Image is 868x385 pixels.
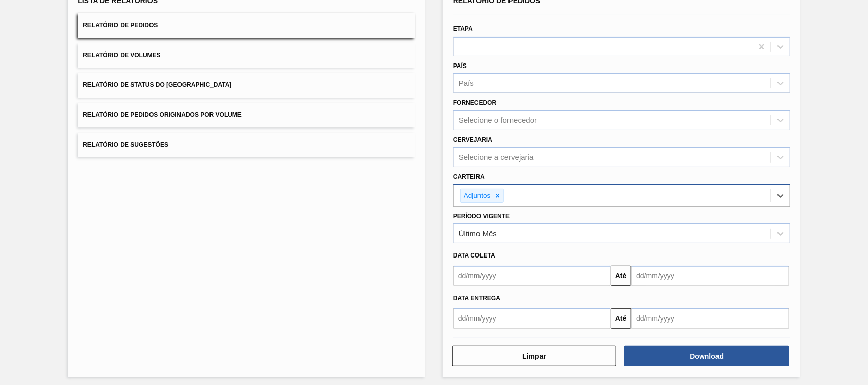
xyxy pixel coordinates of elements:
input: dd/mm/yyyy [453,308,611,329]
button: Até [611,308,631,329]
span: Data entrega [453,295,500,302]
div: Último Mês [459,230,497,238]
button: Download [624,346,789,366]
button: Relatório de Pedidos Originados por Volume [78,103,415,127]
button: Relatório de Volumes [78,43,415,68]
span: Relatório de Pedidos Originados por Volume [83,111,242,118]
button: Relatório de Sugestões [78,133,415,157]
input: dd/mm/yyyy [631,308,789,329]
label: Etapa [453,25,473,33]
div: Selecione o fornecedor [459,116,537,125]
input: dd/mm/yyyy [631,266,789,286]
div: Adjuntos [461,189,492,202]
label: Carteira [453,173,485,180]
div: Selecione a cervejaria [459,153,534,162]
button: Até [611,266,631,286]
label: Cervejaria [453,136,492,143]
button: Relatório de Pedidos [78,13,415,38]
label: Fornecedor [453,99,496,106]
span: Relatório de Status do [GEOGRAPHIC_DATA] [83,81,231,88]
button: Limpar [452,346,616,366]
span: Data coleta [453,252,495,259]
span: Relatório de Pedidos [83,22,158,29]
div: País [459,79,474,88]
button: Relatório de Status do [GEOGRAPHIC_DATA] [78,73,415,98]
span: Relatório de Sugestões [83,141,168,148]
span: Relatório de Volumes [83,52,160,59]
label: Período Vigente [453,213,510,220]
input: dd/mm/yyyy [453,266,611,286]
label: País [453,62,467,70]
